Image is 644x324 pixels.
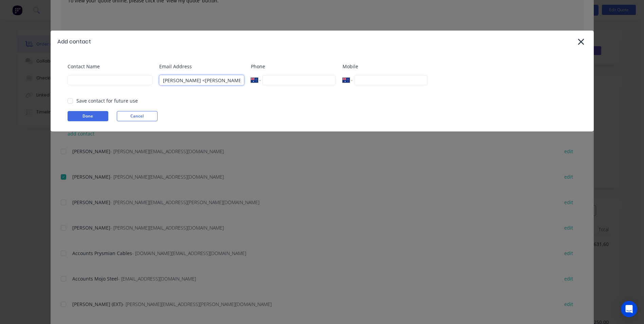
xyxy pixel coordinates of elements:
div: Add contact [57,38,91,46]
button: Done [68,111,108,121]
label: Mobile [343,63,427,70]
button: Cancel [117,111,158,121]
label: Phone [251,63,336,70]
label: Email Address [159,63,244,70]
label: Contact Name [68,63,152,70]
div: Save contact for future use [76,97,138,104]
div: Open Intercom Messenger [621,301,637,317]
